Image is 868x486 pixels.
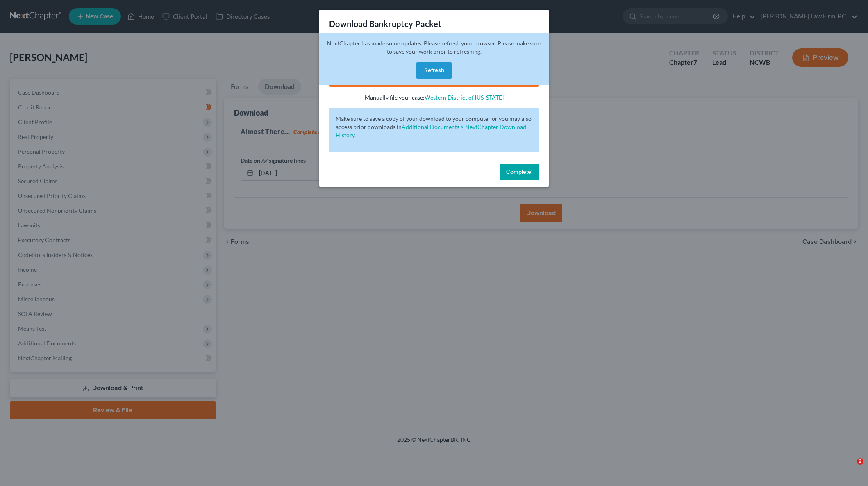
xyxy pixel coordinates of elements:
button: Complete! [500,164,539,180]
p: Make sure to save a copy of your download to your computer or you may also access prior downloads in [336,115,532,139]
iframe: Intercom live chat [840,458,860,478]
a: Additional Documents > NextChapter Download History. [336,123,526,139]
button: Refresh [416,62,452,79]
span: Complete! [506,168,532,175]
p: Manually file your case: [329,93,539,102]
span: 2 [857,458,863,465]
h3: Download Bankruptcy Packet [329,18,441,30]
a: Western District of [US_STATE] [425,94,504,101]
span: NextChapter has made some updates. Please refresh your browser. Please make sure to save your wor... [327,40,541,55]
